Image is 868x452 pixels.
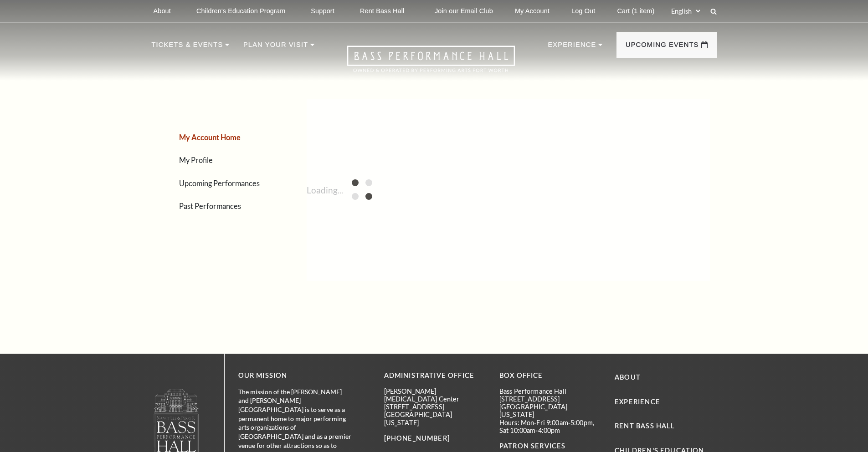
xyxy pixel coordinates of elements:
p: [GEOGRAPHIC_DATA][US_STATE] [499,403,601,419]
a: Upcoming Performances [179,179,260,188]
p: [PERSON_NAME][MEDICAL_DATA] Center [384,387,486,403]
p: Hours: Mon-Fri 9:00am-5:00pm, Sat 10:00am-4:00pm [499,419,601,435]
p: Upcoming Events [626,39,699,56]
a: My Account Home [179,133,241,142]
a: Past Performances [179,202,241,210]
p: Bass Performance Hall [499,387,601,395]
a: Rent Bass Hall [615,422,675,430]
select: Select: [669,7,702,15]
p: Experience [548,39,596,56]
p: Tickets & Events [152,39,223,56]
a: About [615,373,641,381]
p: [GEOGRAPHIC_DATA][US_STATE] [384,411,486,427]
p: OUR MISSION [238,370,352,381]
p: Administrative Office [384,370,486,381]
a: My Profile [179,156,213,164]
p: BOX OFFICE [499,370,601,381]
p: Support [311,7,334,15]
p: [STREET_ADDRESS] [499,395,601,403]
p: Plan Your Visit [243,39,308,56]
p: [STREET_ADDRESS] [384,403,486,411]
a: Experience [615,398,660,406]
p: About [154,7,171,15]
p: Children's Education Program [196,7,285,15]
p: Rent Bass Hall [360,7,405,15]
p: [PHONE_NUMBER] [384,433,486,444]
